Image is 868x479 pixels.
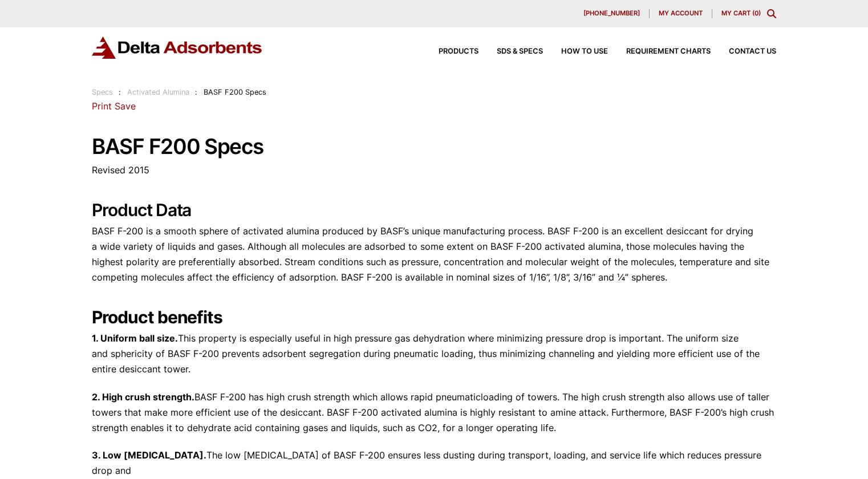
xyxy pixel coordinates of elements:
a: Products [420,48,478,55]
h2: Product Data [92,200,776,220]
img: Delta Adsorbents [92,36,263,59]
a: Contact Us [711,48,776,55]
strong: 3. Low [MEDICAL_DATA]. [92,449,206,461]
p: BASF F-200 is a smooth sphere of activated alumina produced by BASF’s unique manufacturing proces... [92,224,776,286]
a: Specs [92,88,113,96]
span: My account [659,10,703,17]
strong: 1. Uniform ball size. [92,332,178,344]
a: SDS & SPECS [478,48,543,55]
a: Save [115,100,136,112]
span: BASF F200 Specs [204,88,266,96]
a: Print [92,100,112,112]
span: How to Use [561,48,608,55]
span: [PHONE_NUMBER] [583,10,640,17]
span: Products [439,48,478,55]
p: BASF F-200 has high crush strength which allows rapid pneumaticloading of towers. The high crush ... [92,389,776,436]
strong: Product benefits [92,307,222,327]
span: : [195,88,197,96]
span: : [119,88,121,96]
div: Toggle Modal Content [767,9,776,18]
strong: 2. High crush strength. [92,391,194,403]
a: How to Use [543,48,608,55]
span: Contact Us [729,48,776,55]
h1: BASF F200 Specs [92,135,776,159]
p: Revised 2015 [92,163,776,178]
span: Requirement Charts [626,48,711,55]
a: My account [650,9,712,18]
p: This property is especially useful in high pressure gas dehydration where minimizing pressure dro... [92,331,776,377]
a: My Cart (0) [721,9,761,17]
span: 0 [755,9,759,17]
a: Requirement Charts [608,48,711,55]
a: Activated Alumina [127,88,189,96]
a: [PHONE_NUMBER] [574,9,650,18]
span: SDS & SPECS [497,48,543,55]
